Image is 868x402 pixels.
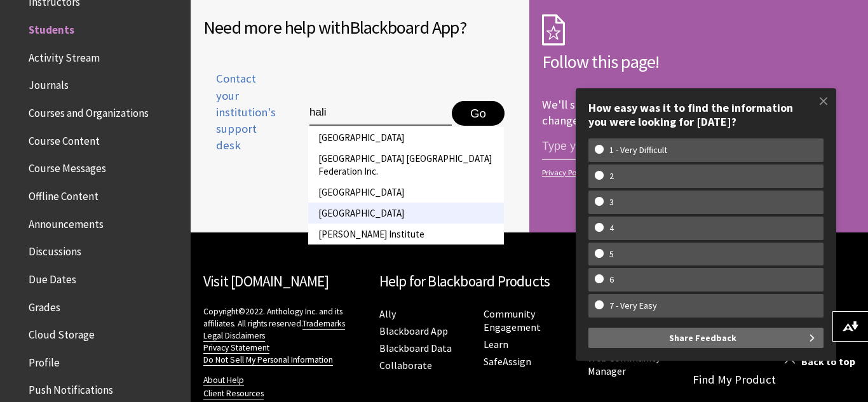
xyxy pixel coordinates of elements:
button: Go [452,101,505,126]
span: Blackboard App [349,16,459,39]
a: Community Engagement [484,307,541,334]
span: Share Feedback [669,328,736,348]
li: [GEOGRAPHIC_DATA] [308,203,504,224]
span: Course Content [29,130,100,147]
img: Subscription Icon [542,14,565,46]
w-span: 4 [595,223,628,234]
span: Discussions [29,241,81,258]
span: Course Messages [29,158,106,175]
w-span: 1 - Very Difficult [595,145,682,156]
a: Collaborate [379,359,432,372]
a: Legal Disclaimers [203,330,265,342]
a: Privacy Policy [542,168,851,177]
li: [GEOGRAPHIC_DATA] [308,182,504,203]
a: Client Resources [203,388,264,399]
w-span: 5 [595,249,628,260]
input: email address [542,133,733,160]
span: Offline Content [29,185,98,203]
a: Web Community Manager [588,351,660,378]
span: Push Notifications [29,380,113,397]
ul: autocomplete school names [308,127,504,245]
span: Students [29,19,74,36]
div: How easy was it to find the information you were looking for [DATE]? [588,101,824,128]
span: Announcements [29,213,104,231]
a: Learn [484,338,508,351]
a: Do Not Sell My Personal Information [203,354,333,366]
a: Find My Product [693,372,776,387]
a: Blackboard Data [379,342,452,355]
a: Visit [DOMAIN_NAME] [203,272,329,290]
a: SafeAssign [484,355,531,368]
input: Type institution name to get support [309,101,452,126]
a: Privacy Statement [203,342,269,354]
a: About Help [203,375,244,386]
a: Blackboard App [379,325,448,338]
span: Due Dates [29,269,76,286]
span: Grades [29,297,60,314]
span: Profile [29,352,60,369]
p: We'll send you an email each time we make an important change. [542,97,831,127]
li: [GEOGRAPHIC_DATA] [GEOGRAPHIC_DATA] Federation Inc. [308,148,504,181]
a: Trademarks [302,318,345,330]
h2: Need more help with ? [203,14,517,41]
w-span: 6 [595,274,628,285]
a: Ally [379,307,396,321]
h2: Follow this page! [542,48,855,75]
span: Journals [29,75,69,92]
a: Back to top [775,350,868,373]
li: [GEOGRAPHIC_DATA] [308,127,504,148]
h2: Help for Blackboard Products [379,271,680,293]
span: Activity Stream [29,47,100,64]
w-span: 3 [595,197,628,208]
span: Courses and Organizations [29,102,149,119]
span: Cloud Storage [29,324,95,341]
span: Contact your institution's support desk [203,70,280,154]
w-span: 2 [595,171,628,182]
p: Copyright©2022. Anthology Inc. and its affiliates. All rights reserved. [203,305,367,366]
li: [PERSON_NAME] Institute [308,224,504,245]
w-span: 7 - Very Easy [595,300,672,311]
button: Share Feedback [588,328,824,348]
a: Contact your institution's support desk [203,70,280,169]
